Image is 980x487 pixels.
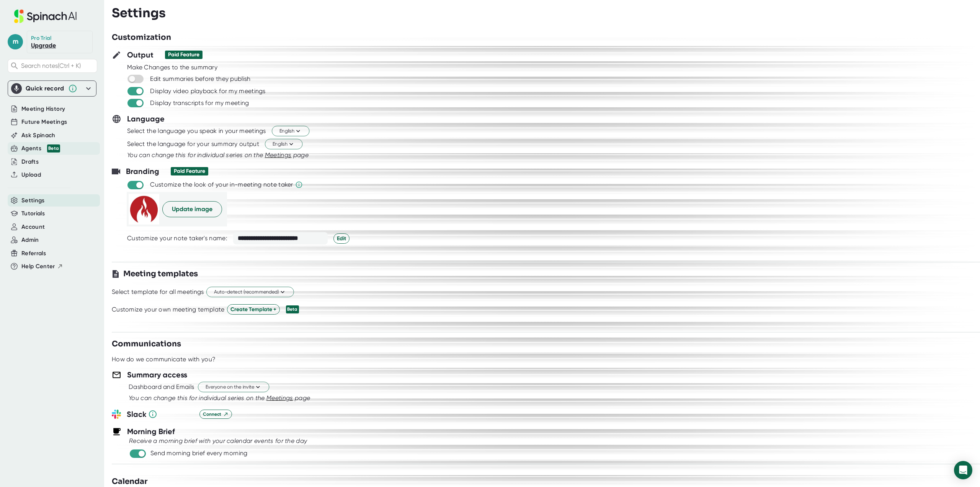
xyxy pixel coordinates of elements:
[127,64,980,71] div: Make Changes to the summary
[150,99,249,107] div: Display transcripts for my meeting
[21,171,41,179] button: Upload
[230,305,276,313] span: Create Template +
[150,181,293,189] div: Customize the look of your in-meeting note taker
[21,131,56,140] button: Ask Spinach
[129,194,159,225] img: picture
[272,126,309,136] button: English
[21,249,46,258] button: Referrals
[21,144,60,153] div: Agents
[21,209,45,218] button: Tutorials
[112,288,204,296] div: Select template for all meetings
[266,394,293,402] span: Meetings
[162,201,222,217] button: Update image
[172,205,212,214] span: Update image
[206,384,261,391] span: Everyone on the invite
[21,157,39,166] button: Drafts
[206,287,294,297] button: Auto-detect (recommended)
[150,449,248,457] div: Send morning brief every morning
[279,128,302,135] span: English
[127,140,259,148] div: Select the language for your summary output
[31,35,53,42] div: Pro Trial
[21,118,67,126] button: Future Meetings
[21,223,45,231] button: Account
[954,461,972,479] div: Open Intercom Messenger
[112,6,166,20] h3: Settings
[214,289,286,296] span: Auto-detect (recommended)
[31,42,56,49] a: Upgrade
[150,87,265,95] div: Display video playback for my meetings
[127,234,227,242] div: Customize your note taker's name:
[123,268,198,280] h3: Meeting templates
[21,236,39,244] button: Admin
[168,51,199,58] div: Paid Feature
[112,338,181,350] h3: Communications
[150,75,250,83] div: Edit summaries before they publish
[266,394,293,403] button: Meetings
[129,394,310,402] i: You can change this for individual series on the page
[333,233,350,244] button: Edit
[127,113,165,125] h3: Language
[21,105,65,113] button: Meeting History
[127,151,309,159] i: You can change this for individual series on the page
[112,32,171,43] h3: Customization
[21,62,81,69] span: Search notes (Ctrl + K)
[227,304,280,315] button: Create Template +
[8,34,23,49] span: m
[199,410,232,419] button: Connect
[21,144,60,153] button: Agents Beta
[21,262,63,271] button: Help Center
[286,305,299,313] div: Beta
[203,411,229,418] span: Connect
[129,437,307,444] i: Receive a morning brief with your calendar events for the day
[126,166,159,177] h3: Branding
[112,306,225,313] div: Customize your own meeting template
[337,234,346,243] span: Edit
[129,383,194,391] div: Dashboard and Emails
[198,382,269,392] button: Everyone on the invite
[273,141,295,148] span: English
[26,85,64,92] div: Quick record
[265,151,292,159] span: Meetings
[21,262,55,271] span: Help Center
[174,168,205,175] div: Paid Feature
[21,196,45,205] button: Settings
[127,369,187,380] h3: Summary access
[127,408,194,420] h3: Slack
[265,139,302,149] button: English
[265,151,292,160] button: Meetings
[47,144,60,152] div: Beta
[127,426,175,437] h3: Morning Brief
[127,127,266,135] div: Select the language you speak in your meetings
[11,81,93,96] div: Quick record
[127,49,154,61] h3: Output
[112,356,216,363] div: How do we communicate with you?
